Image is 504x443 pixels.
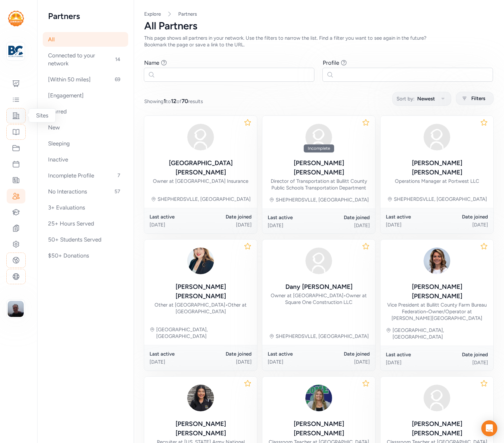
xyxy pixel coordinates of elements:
[144,59,159,67] div: Name
[150,419,252,438] div: [PERSON_NAME] [PERSON_NAME]
[43,168,128,183] div: Incomplete Profile
[303,121,335,153] img: avatar38fbb18c.svg
[178,11,197,17] a: Partners
[158,196,251,202] div: SHEPHERDSVLLE, [GEOGRAPHIC_DATA]
[276,333,369,340] div: SHEPHERDSVLLE, [GEOGRAPHIC_DATA]
[386,351,437,358] div: Last active
[201,351,252,357] div: Date joined
[43,120,128,135] div: New
[437,351,488,358] div: Date joined
[112,55,123,63] span: 14
[303,245,335,277] img: avatar38fbb18c.svg
[43,48,128,71] div: Connected to your network
[171,98,177,104] span: 12
[343,293,346,299] span: •
[319,214,370,221] div: Date joined
[319,222,370,229] div: [DATE]
[386,419,488,438] div: [PERSON_NAME] [PERSON_NAME]
[268,178,370,191] div: Director of Transportation at Bullitt County Public Schools Transportation Department
[144,11,493,17] nav: Breadcrumb
[144,35,443,48] div: This page shows all partners in your network. Use the filters to narrow the list. Find a filter y...
[150,282,252,301] div: [PERSON_NAME] [PERSON_NAME]
[268,158,370,177] div: [PERSON_NAME] [PERSON_NAME]
[481,420,497,436] div: Open Intercom Messenger
[268,222,319,229] div: [DATE]
[43,104,128,119] div: Starred
[150,359,201,365] div: [DATE]
[392,92,451,106] button: Sort by:Newest
[225,302,228,308] span: •
[164,98,166,104] span: 1
[201,213,252,220] div: Date joined
[268,419,370,438] div: [PERSON_NAME] [PERSON_NAME]
[421,245,453,277] img: 7waEFNlYTQiUb9c9WyYO
[8,11,24,26] img: logo
[386,213,437,220] div: Last active
[386,221,437,228] div: [DATE]
[144,11,161,17] a: Explore
[268,351,319,357] div: Last active
[112,75,123,83] span: 69
[112,187,123,195] span: 57
[43,232,128,247] div: 50+ Students Served
[421,121,453,153] img: avatar38fbb18c.svg
[43,200,128,215] div: 3+ Evaluations
[150,302,252,315] div: Other at [GEOGRAPHIC_DATA] Other at [GEOGRAPHIC_DATA]
[201,359,252,365] div: [DATE]
[417,95,435,103] span: Newest
[185,245,217,277] img: 6c0qXJlTTfKoBgjjQtdr
[43,248,128,263] div: $50+ Donations
[201,221,252,228] div: [DATE]
[43,152,128,167] div: Inactive
[471,94,485,102] span: Filters
[386,158,488,177] div: [PERSON_NAME] [PERSON_NAME]
[397,95,415,103] span: Sort by:
[394,196,487,202] div: SHEPHERDSVLLE, [GEOGRAPHIC_DATA]
[43,136,128,151] div: Sleeping
[304,144,334,152] div: Incomplete
[8,44,23,59] img: logo
[43,32,128,47] div: All
[182,98,188,104] span: 70
[43,184,128,199] div: No Interactions
[437,213,488,220] div: Date joined
[268,292,370,306] div: Owner at [GEOGRAPHIC_DATA] Owner at Square One Construction LLC
[185,121,217,153] img: avatar38fbb18c.svg
[421,382,453,414] img: avatar38fbb18c.svg
[156,326,252,340] div: [GEOGRAPHIC_DATA], [GEOGRAPHIC_DATA]
[393,327,488,340] div: [GEOGRAPHIC_DATA], [GEOGRAPHIC_DATA]
[48,11,123,21] h2: Partners
[386,359,437,366] div: [DATE]
[150,221,201,228] div: [DATE]
[437,359,488,366] div: [DATE]
[285,282,352,292] div: Dany [PERSON_NAME]
[185,382,217,414] img: lNjcd9myQxKpITRSOl6D
[144,97,203,105] span: Showing to of results
[150,213,201,220] div: Last active
[153,178,248,184] div: Owner at [GEOGRAPHIC_DATA] Insurance
[150,158,252,177] div: [GEOGRAPHIC_DATA] [PERSON_NAME]
[303,382,335,414] img: CcSg2chRTu6Dh2RwuTKu
[268,214,319,221] div: Last active
[43,88,128,103] div: [Engagement]
[386,302,488,322] div: Vice President at Bullitt County Farm Bureau Federation Owner/Operator at [PERSON_NAME][GEOGRAPHI...
[319,351,370,357] div: Date joined
[43,72,128,87] div: [Within 50 miles]
[319,359,370,365] div: [DATE]
[437,221,488,228] div: [DATE]
[323,59,339,67] div: Profile
[426,309,428,315] span: •
[115,171,123,179] span: 7
[276,196,369,203] div: SHEPHERDSVLLE, [GEOGRAPHIC_DATA]
[395,178,479,184] div: Operations Manager at Portwest LLC
[43,216,128,231] div: 25+ Hours Served
[144,20,493,32] div: All Partners
[268,359,319,365] div: [DATE]
[386,282,488,301] div: [PERSON_NAME] [PERSON_NAME]
[150,351,201,357] div: Last active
